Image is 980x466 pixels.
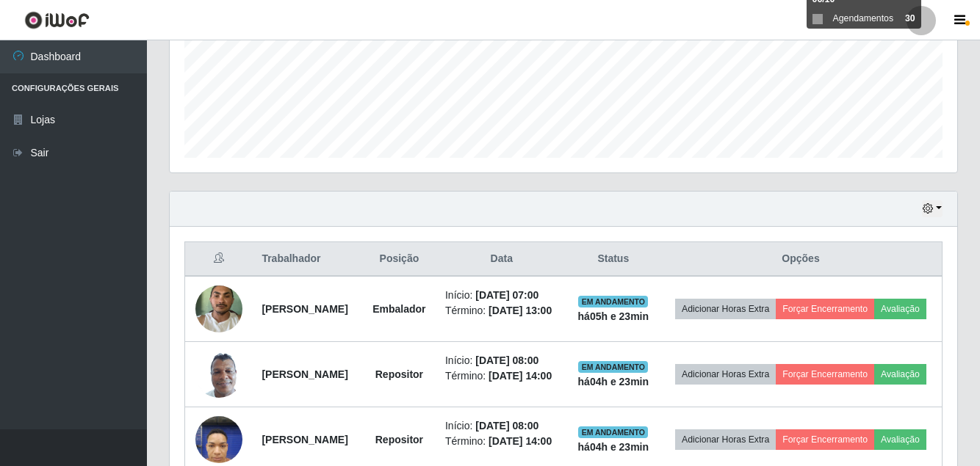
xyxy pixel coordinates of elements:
strong: [PERSON_NAME] [262,368,347,380]
button: Avaliação [874,364,926,385]
button: Adicionar Horas Extra [675,364,776,385]
strong: Repositor [375,434,423,445]
li: Início: [445,353,558,368]
th: Posição [362,242,436,277]
li: Término: [445,368,558,384]
button: Forçar Encerramento [776,364,874,385]
strong: [PERSON_NAME] [262,434,347,445]
time: [DATE] 14:00 [489,435,552,447]
img: 1663264446205.jpeg [195,343,242,405]
li: Início: [445,418,558,434]
span: EM ANDAMENTO [578,426,648,438]
strong: há 04 h e 23 min [578,441,649,453]
button: Avaliação [874,299,926,319]
strong: Embalador [372,303,425,315]
button: Adicionar Horas Extra [675,299,776,319]
img: CoreUI Logo [24,11,90,29]
th: Data [436,242,567,277]
strong: Repositor [375,368,423,380]
strong: [PERSON_NAME] [262,303,347,315]
img: 1737051124467.jpeg [195,277,242,340]
th: Opções [660,242,942,277]
button: Avaliação [874,429,926,450]
button: Forçar Encerramento [776,429,874,450]
time: [DATE] 08:00 [475,354,538,366]
time: [DATE] 08:00 [475,420,538,432]
span: EM ANDAMENTO [578,361,648,373]
time: [DATE] 13:00 [489,305,552,316]
li: Término: [445,303,558,318]
strong: há 05 h e 23 min [578,310,649,322]
span: EM ANDAMENTO [578,296,648,307]
button: Forçar Encerramento [776,299,874,319]
time: [DATE] 07:00 [475,289,538,301]
th: Status [567,242,660,277]
li: Início: [445,288,558,303]
th: Trabalhador [253,242,361,277]
time: [DATE] 14:00 [489,370,552,382]
strong: há 04 h e 23 min [578,376,649,387]
button: Adicionar Horas Extra [675,429,776,450]
li: Término: [445,434,558,449]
